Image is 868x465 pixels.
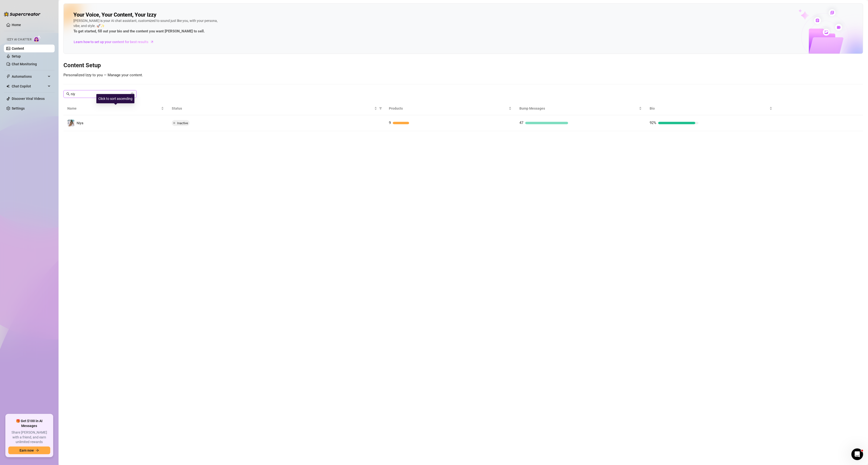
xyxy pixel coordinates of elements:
[12,106,25,110] a: Settings
[68,120,74,126] img: Niya
[12,23,21,27] a: Home
[8,430,50,445] span: Share [PERSON_NAME] with a friend, and earn unlimited rewards
[150,39,154,44] span: arrow-right
[177,121,188,125] span: Inactive
[515,102,646,115] th: Bump Messages
[12,97,45,101] a: Discover Viral Videos
[71,91,130,97] input: Search account
[63,73,143,77] span: Personalized Izzy to you — Manage your content.
[131,93,134,95] button: close-circle
[168,102,385,115] th: Status
[63,102,168,115] th: Name
[851,448,863,460] iframe: Intercom live chat
[646,102,776,115] th: Bio
[73,11,156,18] h2: Your Voice, Your Content, Your Izzy
[73,38,158,46] a: Learn how to set up your content for best results
[67,106,160,111] span: Name
[33,35,41,42] img: AI Chatter
[36,449,39,452] span: arrow-right
[12,62,37,66] a: Chat Monitoring
[63,62,863,69] h3: Content Setup
[12,47,24,50] a: Content
[20,448,34,452] span: Earn now
[77,121,83,125] span: Niya
[389,106,507,111] span: Products
[12,54,21,58] a: Setup
[73,29,205,33] strong: To get started, fill out your bio and the content you want [PERSON_NAME] to sell.
[96,94,134,103] div: Click to sort ascending
[12,73,46,80] span: Automations
[6,75,10,78] span: thunderbolt
[6,85,10,88] img: Chat Copilot
[73,18,220,34] div: [PERSON_NAME] is your AI chat assistant, customized to sound just like you, with your persona, vi...
[519,121,523,125] span: 47
[389,121,391,125] span: 9
[4,12,40,17] img: logo-BBDzfeDw.svg
[650,106,768,111] span: Bio
[12,82,46,90] span: Chat Copilot
[385,102,515,115] th: Products
[650,121,656,125] span: 92%
[378,105,383,112] span: filter
[8,419,50,428] span: 🎁 Get $100 in AI Messages
[8,446,50,454] button: Earn nowarrow-right
[519,106,638,111] span: Bump Messages
[74,39,148,45] span: Learn how to set up your content for best results
[66,92,70,96] span: search
[172,106,373,111] span: Status
[379,107,382,110] span: filter
[7,37,31,42] span: Izzy AI Chatter
[787,4,863,54] img: ai-chatter-content-library-cLFOSyPT.png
